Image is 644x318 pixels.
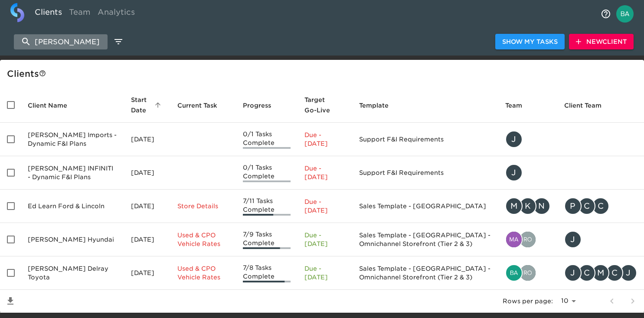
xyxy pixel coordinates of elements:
td: Support F&I Requirements [352,123,498,156]
svg: This is a list of all of your clients and clients shared with you [39,70,46,77]
div: K [519,197,536,215]
a: Clients [31,3,65,24]
div: J [505,164,523,181]
img: madison.craig@roadster.com [506,232,522,247]
td: [PERSON_NAME] Hyundai [21,223,124,256]
div: madison.craig@roadster.com, rohitvarma.addepalli@cdk.com [505,231,550,248]
div: jennifer.chen@roadster.com [505,164,550,181]
div: N [533,197,550,215]
td: Support F&I Requirements [352,156,498,190]
span: New Client [576,36,627,47]
span: Team [505,100,533,111]
td: [DATE] [124,190,170,223]
div: C [578,264,595,282]
select: rows per page [556,295,579,308]
td: [DATE] [124,156,170,190]
p: Rows per page: [503,297,553,305]
div: P [564,197,582,215]
div: jennifer.chen@roadster.com [505,131,550,148]
div: M [592,264,609,282]
span: Calculated based on the start date and the duration of all Tasks contained in this Hub. [304,95,334,115]
div: bailey.rubin@cdk.com, rohitvarma.addepalli@cdk.com [505,264,550,282]
button: NewClient [569,34,634,50]
p: Store Details [177,202,229,210]
td: 0/1 Tasks Complete [236,123,297,156]
div: C [606,264,623,282]
button: notifications [595,3,616,24]
td: Sales Template - [GEOGRAPHIC_DATA] - Omnichannel Storefront (Tier 2 & 3) [352,256,498,290]
div: C [592,197,609,215]
a: Team [65,3,94,24]
button: Show My Tasks [495,34,565,50]
input: search [14,34,108,49]
p: Due - [DATE] [304,131,345,148]
td: [PERSON_NAME] Imports - Dynamic F&I Plans [21,123,124,156]
span: Template [359,100,400,111]
td: [PERSON_NAME] INFINITI - Dynamic F&I Plans [21,156,124,190]
img: rohitvarma.addepalli@cdk.com [520,232,536,247]
td: [DATE] [124,256,170,290]
p: Due - [DATE] [304,197,345,215]
div: jimriger@edmorse.com, charlespierce@edmorse.com, maleiasatterlee@edmorse.com, chris.mccarthy@cdk.... [564,264,637,282]
div: J [505,131,523,148]
div: J [564,264,582,282]
p: Used & CPO Vehicle Rates [177,231,229,248]
td: 7/9 Tasks Complete [236,223,297,256]
button: edit [111,34,126,49]
span: Client Team [564,100,613,111]
div: mike.crothers@roadster.com, kevin.dodt@roadster.com, nick.manory@roadster.com [505,197,550,215]
img: Profile [616,5,634,23]
div: J [620,264,637,282]
p: Due - [DATE] [304,164,345,181]
div: Client s [7,67,641,81]
span: Client Name [28,100,78,111]
p: Used & CPO Vehicle Rates [177,264,229,282]
td: Ed Learn Ford & Lincoln [21,190,124,223]
td: [DATE] [124,223,170,256]
img: logo [10,3,24,22]
div: C [578,197,595,215]
td: Sales Template - [GEOGRAPHIC_DATA] [352,190,498,223]
p: Due - [DATE] [304,264,345,282]
span: This is the next Task in this Hub that should be completed [177,100,217,111]
span: Progress [243,100,282,111]
td: 7/8 Tasks Complete [236,256,297,290]
div: pstock@autoiq.ca, cheath@autoiq.ca, CHEATH@AUTOIQ.CA [564,197,637,215]
div: jimmywatts@edmorse.com [564,231,637,248]
td: [DATE] [124,123,170,156]
td: 0/1 Tasks Complete [236,156,297,190]
a: Analytics [94,3,138,24]
p: Due - [DATE] [304,231,345,248]
td: [PERSON_NAME] Delray Toyota [21,256,124,290]
div: M [505,197,523,215]
span: Start Date [131,95,163,115]
span: Target Go-Live [304,95,345,115]
td: Sales Template - [GEOGRAPHIC_DATA] - Omnichannel Storefront (Tier 2 & 3) [352,223,498,256]
td: 7/11 Tasks Complete [236,190,297,223]
span: Show My Tasks [502,36,558,47]
div: J [564,231,582,248]
img: bailey.rubin@cdk.com [506,265,522,281]
span: Current Task [177,100,229,111]
img: rohitvarma.addepalli@cdk.com [520,265,536,281]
